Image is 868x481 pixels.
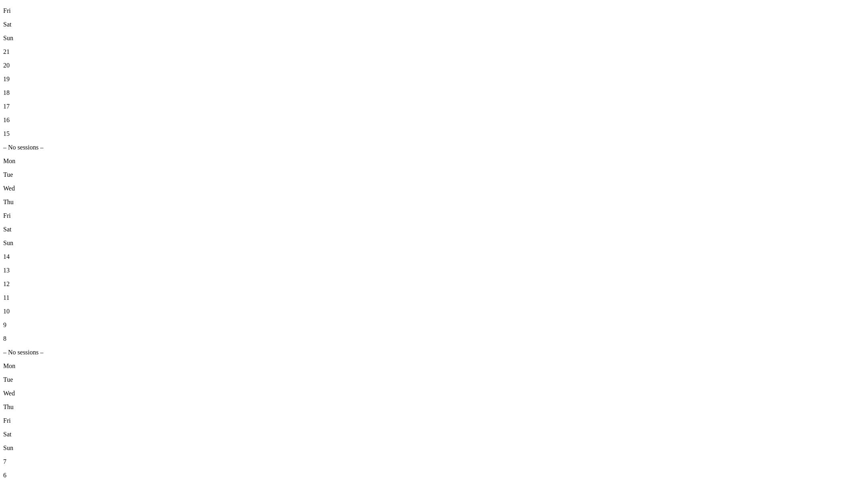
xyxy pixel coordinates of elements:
p: Sat [3,21,865,28]
p: Wed [3,390,865,397]
p: Wed [3,185,865,192]
span: 12 [3,280,10,287]
span: 16 [3,117,10,123]
p: Sat [3,226,865,233]
p: Fri [3,7,865,14]
span: 15 [3,130,10,137]
p: Fri [3,417,865,424]
span: 7 [3,458,6,465]
p: Thu [3,403,865,411]
span: 18 [3,89,10,96]
span: 10 [3,308,10,315]
p: Mon [3,158,865,165]
p: Sun [3,35,865,42]
span: 14 [3,253,10,260]
div: – No sessions – [3,349,865,356]
span: 13 [3,267,10,274]
span: 8 [3,335,6,342]
span: 21 [3,48,10,55]
span: 17 [3,103,10,110]
div: – No sessions – [3,144,865,151]
span: 19 [3,76,10,82]
p: Sat [3,431,865,438]
p: Tue [3,376,865,383]
p: Thu [3,199,865,206]
p: Sun [3,239,865,247]
span: 11 [3,294,9,301]
p: Mon [3,362,865,370]
span: 6 [3,472,6,479]
p: Fri [3,212,865,219]
span: 20 [3,62,10,69]
p: Tue [3,171,865,178]
p: Sun [3,444,865,452]
span: 9 [3,321,6,328]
